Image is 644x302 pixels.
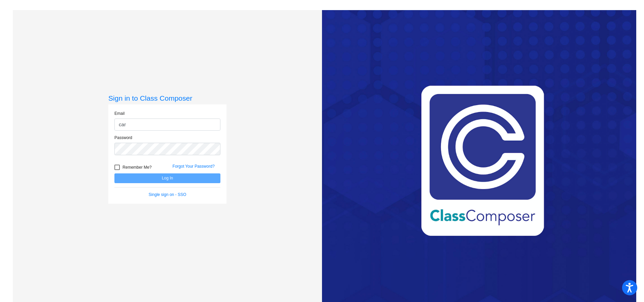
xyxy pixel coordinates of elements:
a: Single sign on - SSO [149,192,186,197]
span: Remember Me? [123,163,152,171]
label: Password [114,135,132,141]
button: Log In [114,173,220,183]
h3: Sign in to Class Composer [108,94,226,102]
label: Email [114,110,125,116]
a: Forgot Your Password? [172,164,215,169]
